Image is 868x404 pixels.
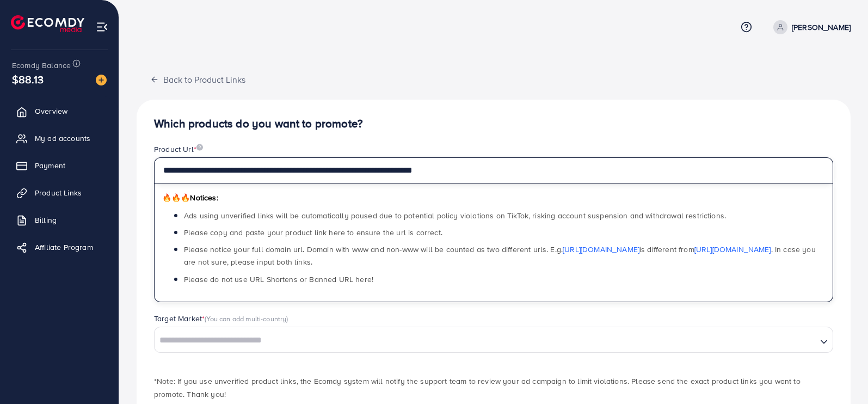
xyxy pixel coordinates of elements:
span: Notices: [162,192,218,203]
span: Affiliate Program [35,242,93,253]
span: Product Links [35,187,82,198]
a: Payment [8,155,110,176]
a: Affiliate Program [8,236,110,258]
a: [PERSON_NAME] [769,20,851,34]
img: logo [11,15,84,32]
input: Search for option [156,332,816,349]
a: Product Links [8,182,110,204]
span: 🔥🔥🔥 [162,192,190,203]
span: Ads using unverified links will be automatically paused due to potential policy violations on Tik... [184,210,726,221]
span: Please notice your full domain url. Domain with www and non-www will be counted as two different ... [184,244,816,267]
span: Billing [35,215,57,225]
label: Target Market [154,313,288,324]
a: Overview [8,100,110,122]
button: Back to Product Links [137,68,259,91]
span: $88.13 [12,71,44,87]
span: Please copy and paste your product link here to ensure the url is correct. [184,227,442,238]
h4: Which products do you want to promote? [154,117,833,131]
span: Please do not use URL Shortens or Banned URL here! [184,274,373,285]
iframe: Chat [822,355,860,396]
img: image [96,75,107,85]
img: menu [96,21,108,33]
span: Overview [35,106,67,117]
img: image [196,144,203,151]
div: Search for option [154,327,833,353]
span: Payment [35,160,65,171]
a: Billing [8,209,110,231]
span: My ad accounts [35,133,90,144]
a: [URL][DOMAIN_NAME] [563,244,639,255]
a: [URL][DOMAIN_NAME] [694,244,771,255]
span: Ecomdy Balance [12,60,71,71]
a: My ad accounts [8,127,110,149]
label: Product Url [154,144,203,155]
p: *Note: If you use unverified product links, the Ecomdy system will notify the support team to rev... [154,375,833,401]
p: [PERSON_NAME] [792,21,851,34]
span: (You can add multi-country) [205,314,288,323]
